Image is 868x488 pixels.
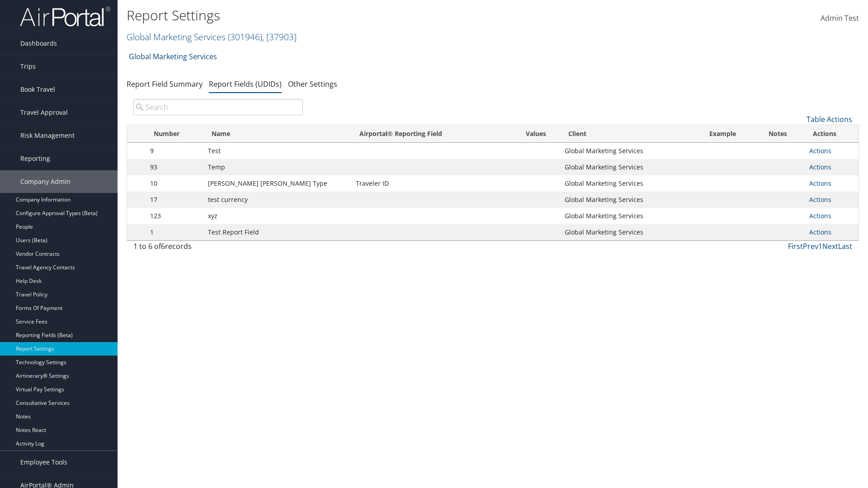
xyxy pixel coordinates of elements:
td: Global Marketing Services [560,159,701,175]
td: Global Marketing Services [560,192,701,208]
input: Search [133,99,303,115]
a: Actions [809,146,831,155]
span: 6 [161,241,165,251]
th: Actions [805,125,859,143]
td: 123 [146,208,203,224]
a: Global Marketing Services [129,47,217,66]
th: Example [701,125,760,143]
span: Travel Approval [20,101,68,124]
th: Airportal&reg; Reporting Field [351,125,512,143]
td: Temp [203,159,351,175]
span: Book Travel [20,78,55,101]
a: Actions [809,228,831,236]
a: Prev [803,241,818,251]
a: Last [838,241,852,251]
th: Name [203,125,351,143]
span: Employee Tools [20,451,67,474]
td: Global Marketing Services [560,208,701,224]
span: ( 301946 ) [228,31,262,43]
a: Actions [809,163,831,171]
a: First [788,241,803,251]
th: Notes [760,125,805,143]
td: 1 [146,224,203,240]
td: [PERSON_NAME] [PERSON_NAME] Type [203,175,351,192]
span: Reporting [20,147,50,170]
th: Number [146,125,203,143]
span: Admin Test [821,13,859,23]
a: Actions [809,211,831,220]
a: Report Fields (UDIDs) [209,79,282,89]
td: Global Marketing Services [560,143,701,159]
td: 17 [146,192,203,208]
td: Traveler ID [351,175,512,192]
td: Test [203,143,351,159]
a: Actions [809,179,831,188]
div: 1 to 6 of records [133,241,303,256]
a: Global Marketing Services [127,31,297,43]
span: Company Admin [20,170,71,193]
span: Trips [20,55,36,78]
span: , [ 37903 ] [262,31,297,43]
span: Risk Management [20,124,75,147]
th: Client [560,125,701,143]
a: Actions [809,195,831,204]
a: Other Settings [288,79,337,89]
td: 10 [146,175,203,192]
td: 93 [146,159,203,175]
span: Dashboards [20,32,57,55]
a: 1 [818,241,822,251]
a: Admin Test [821,5,859,33]
h1: Report Settings [127,6,615,25]
td: Test Report Field [203,224,351,240]
a: Report Field Summary [127,79,203,89]
td: Global Marketing Services [560,175,701,192]
td: Global Marketing Services [560,224,701,240]
img: airportal-logo.png [20,6,110,27]
th: Values [512,125,560,143]
td: xyz [203,208,351,224]
th: : activate to sort column descending [127,125,146,143]
a: Table Actions [807,114,852,124]
td: 9 [146,143,203,159]
a: Next [822,241,838,251]
td: test currency [203,192,351,208]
